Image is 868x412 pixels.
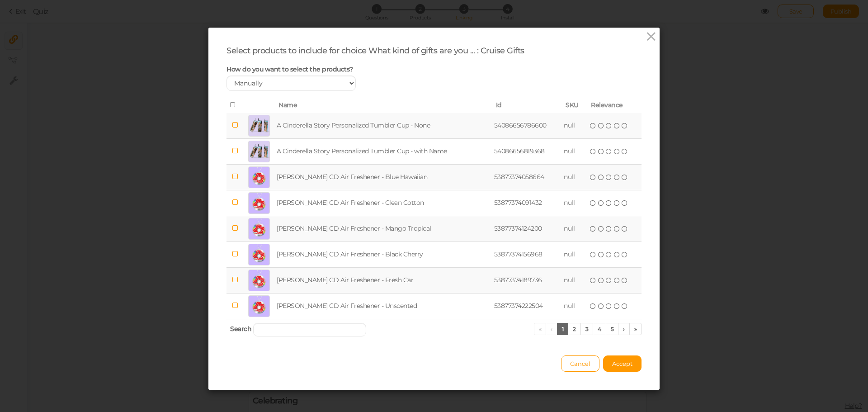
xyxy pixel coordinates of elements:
th: SKU [562,98,587,113]
td: A Cinderella Story Personalized Tumbler Cup - with Name [275,138,492,164]
td: [PERSON_NAME] CD Air Freshener - Blue Hawaiian [275,164,492,190]
span: Search [230,325,251,333]
button: Cancel [561,355,599,372]
td: null [562,164,587,190]
span: Id [496,101,502,109]
td: 53877374189736 [492,267,562,293]
td: null [562,242,587,267]
i: three [606,200,612,206]
td: null [562,113,587,139]
i: four [614,123,620,129]
div: Select products to include for choice What kind of gifts are you ... : Cruise Gifts [226,46,642,56]
td: 54086656786600 [492,113,562,139]
i: five [622,174,628,180]
td: null [562,190,587,216]
i: four [614,174,620,180]
i: five [622,303,628,309]
i: four [614,226,620,232]
span: Name [278,101,297,109]
i: two [598,200,604,206]
td: 53877374156968 [492,242,562,267]
i: two [598,226,604,232]
i: three [606,226,612,232]
i: four [614,303,620,309]
td: 53877374124200 [492,216,562,242]
i: four [614,277,620,284]
i: four [614,200,620,206]
i: five [622,148,628,155]
td: null [562,216,587,242]
td: 53877374058664 [492,164,562,190]
i: four [614,251,620,258]
i: two [598,174,604,180]
i: one [590,303,596,309]
i: three [606,303,612,309]
a: 3 [580,323,594,335]
i: four [614,148,620,155]
td: [PERSON_NAME] CD Air Freshener - Clean Cotton [275,190,492,216]
i: one [590,226,596,232]
a: 1 [557,323,569,335]
i: two [598,148,604,155]
i: five [622,200,628,206]
td: [PERSON_NAME] CD Air Freshener - Fresh Car [275,267,492,293]
span: Accept [612,360,632,367]
i: five [622,251,628,258]
th: Relevance [587,98,642,113]
tr: [PERSON_NAME] CD Air Freshener - Black Cherry 53877374156968 null [226,242,642,267]
i: one [590,148,596,155]
i: three [606,123,612,129]
span: Cancel [570,360,590,367]
a: 2 [568,323,581,335]
td: null [562,267,587,293]
i: five [622,277,628,284]
tr: [PERSON_NAME] CD Air Freshener - Unscented 53877374222504 null [226,293,642,319]
i: five [622,226,628,232]
i: one [590,123,596,129]
a: › [618,323,630,335]
td: [PERSON_NAME] CD Air Freshener - Black Cherry [275,242,492,267]
td: A Cinderella Story Personalized Tumbler Cup - None [275,113,492,139]
a: 5 [606,323,619,335]
a: » [629,323,642,335]
i: one [590,251,596,258]
i: two [598,251,604,258]
i: one [590,174,596,180]
td: null [562,293,587,319]
i: one [590,277,596,284]
i: two [598,123,604,129]
td: 53877374091432 [492,190,562,216]
td: [PERSON_NAME] CD Air Freshener - Mango Tropical [275,216,492,242]
tr: [PERSON_NAME] CD Air Freshener - Fresh Car 53877374189736 null [226,267,642,293]
i: three [606,277,612,284]
button: Accept [603,355,642,372]
i: two [598,277,604,284]
td: [PERSON_NAME] CD Air Freshener - Unscented [275,293,492,319]
i: two [598,303,604,309]
tr: [PERSON_NAME] CD Air Freshener - Blue Hawaiian 53877374058664 null [226,164,642,190]
tr: [PERSON_NAME] CD Air Freshener - Mango Tropical 53877374124200 null [226,216,642,242]
td: null [562,138,587,164]
tr: A Cinderella Story Personalized Tumbler Cup - with Name 54086656819368 null [226,138,642,164]
tr: [PERSON_NAME] CD Air Freshener - Clean Cotton 53877374091432 null [226,190,642,216]
span: How do you want to select the products? [226,65,353,73]
i: three [606,148,612,155]
tr: A Cinderella Story Personalized Tumbler Cup - None 54086656786600 null [226,113,642,139]
i: five [622,123,628,129]
a: 4 [593,323,606,335]
i: three [606,251,612,258]
i: three [606,174,612,180]
td: 53877374222504 [492,293,562,319]
i: one [590,200,596,206]
td: 54086656819368 [492,138,562,164]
